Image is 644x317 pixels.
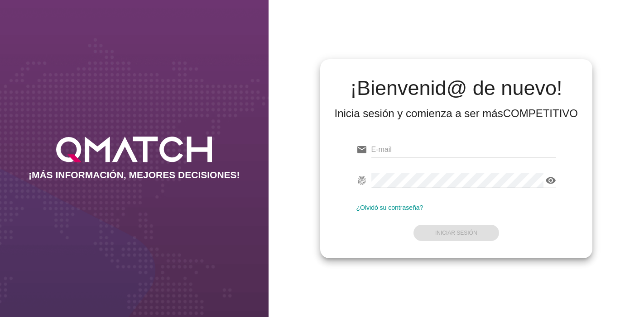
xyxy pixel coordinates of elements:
h2: ¡Bienvenid@ de nuevo! [335,77,578,99]
a: ¿Olvidó su contraseña? [356,204,423,211]
strong: COMPETITIVO [503,107,578,119]
h2: ¡MÁS INFORMACIÓN, MEJORES DECISIONES! [29,170,240,180]
div: Inicia sesión y comienza a ser más [335,106,578,121]
input: E-mail [371,142,557,157]
i: visibility [545,175,556,186]
i: fingerprint [356,175,367,186]
i: email [356,144,367,155]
